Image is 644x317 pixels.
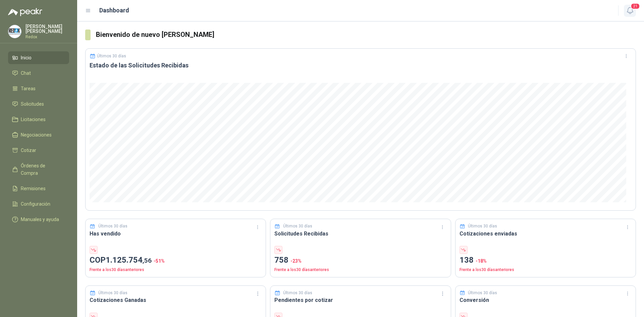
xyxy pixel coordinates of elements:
[25,24,69,34] p: [PERSON_NAME] [PERSON_NAME]
[8,8,42,16] img: Logo peakr
[476,258,487,264] span: -18 %
[90,229,262,238] h3: Has vendido
[154,258,165,264] span: -51 %
[8,159,69,179] a: Órdenes de Compra
[283,290,312,296] p: Últimos 30 días
[90,61,632,69] h3: Estado de las Solicitudes Recibidas
[283,223,312,229] p: Últimos 30 días
[21,162,63,177] span: Órdenes de Compra
[97,54,126,58] p: Últimos 30 días
[21,69,31,77] span: Chat
[90,296,262,304] h3: Cotizaciones Ganadas
[468,223,497,229] p: Últimos 30 días
[460,296,632,304] h3: Conversión
[8,213,69,226] a: Manuales y ayuda
[460,254,632,267] p: 138
[21,131,52,139] span: Negociaciones
[21,216,59,223] span: Manuales y ayuda
[8,113,69,126] a: Licitaciones
[8,25,21,38] img: Company Logo
[8,82,69,95] a: Tareas
[90,254,262,267] p: COP
[624,5,636,17] button: 21
[274,229,446,238] h3: Solicitudes Recibidas
[21,185,46,192] span: Remisiones
[8,51,69,64] a: Inicio
[8,67,69,80] a: Chat
[21,100,44,108] span: Solicitudes
[460,267,632,273] p: Frente a los 30 días anteriores
[8,128,69,141] a: Negociaciones
[21,85,36,92] span: Tareas
[106,255,152,265] span: 1.125.754
[98,290,127,296] p: Últimos 30 días
[90,267,262,273] p: Frente a los 30 días anteriores
[21,147,36,154] span: Cotizar
[143,257,152,264] span: ,56
[274,296,446,304] h3: Pendientes por cotizar
[290,258,302,264] span: -23 %
[99,6,129,15] h1: Dashboard
[468,290,497,296] p: Últimos 30 días
[8,182,69,195] a: Remisiones
[21,116,46,123] span: Licitaciones
[460,229,632,238] h3: Cotizaciones enviadas
[274,254,446,267] p: 758
[96,30,636,40] h3: Bienvenido de nuevo [PERSON_NAME]
[274,267,446,273] p: Frente a los 30 días anteriores
[21,200,50,208] span: Configuración
[8,198,69,210] a: Configuración
[8,98,69,110] a: Solicitudes
[98,223,127,229] p: Últimos 30 días
[21,54,32,61] span: Inicio
[25,35,69,39] p: Redox
[8,144,69,157] a: Cotizar
[631,3,640,9] span: 21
